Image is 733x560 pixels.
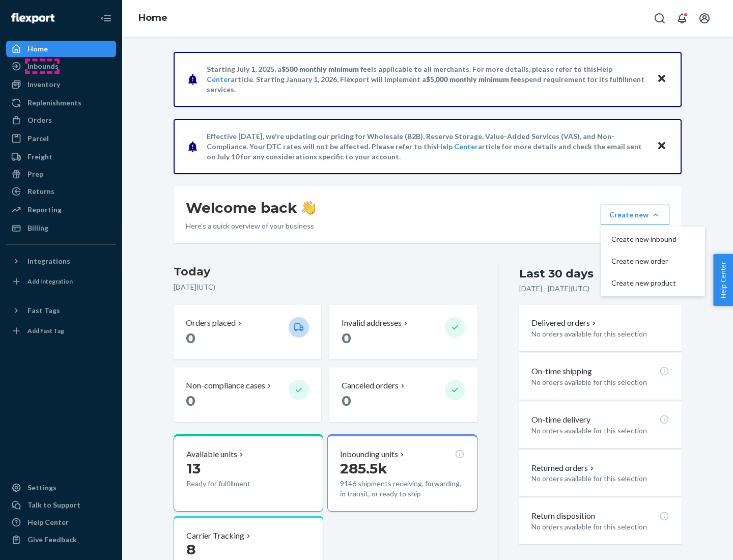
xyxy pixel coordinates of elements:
[27,169,43,179] div: Prep
[281,65,371,73] span: $500 monthly minimum fee
[531,377,669,387] p: No orders available for this selection
[694,8,715,29] button: Open account menu
[713,254,733,306] button: Help Center
[27,98,81,108] div: Replenishments
[531,317,598,329] button: Delivered orders
[6,95,116,111] a: Replenishments
[329,368,477,422] button: Canceled orders 0
[174,434,323,512] button: Available units13Ready for fulfillment
[531,522,669,532] p: No orders available for this selection
[207,131,647,162] p: Effective [DATE], we're updating our pricing for Wholesale (B2B), Reserve Storage, Value-Added Se...
[327,434,477,512] button: Inbounding units285.5k9146 shipments receiving, forwarding, in transit, or ready to ship
[531,414,590,426] p: On-time delivery
[6,76,116,93] a: Inventory
[138,12,167,23] a: Home
[6,166,116,182] a: Prep
[186,530,244,542] p: Carrier Tracking
[301,201,316,215] img: hand-wave emoji
[6,480,116,496] a: Settings
[519,284,589,294] p: [DATE] - [DATE] ( UTC )
[27,186,54,197] div: Returns
[186,460,201,477] span: 13
[603,272,703,294] button: Create new product
[6,220,116,236] a: Billing
[27,44,48,54] div: Home
[27,115,52,125] div: Orders
[96,8,116,29] button: Close Navigation
[27,483,57,493] div: Settings
[6,183,116,200] a: Returns
[531,426,669,436] p: No orders available for this selection
[186,221,316,231] p: Here’s a quick overview of your business
[186,317,236,329] p: Orders placed
[531,366,592,377] p: On-time shipping
[437,142,478,151] a: Help Center
[11,13,54,23] img: Flexport logo
[531,329,669,339] p: No orders available for this selection
[27,535,77,545] div: Give Feedback
[27,517,69,527] div: Help Center
[186,329,195,347] span: 0
[27,223,48,233] div: Billing
[27,500,80,510] div: Talk to Support
[340,460,387,477] span: 285.5k
[611,236,676,243] span: Create new inbound
[6,273,116,290] a: Add Integration
[27,205,62,215] div: Reporting
[6,302,116,319] button: Fast Tags
[672,8,692,29] button: Open notifications
[611,279,676,287] span: Create new product
[174,368,321,422] button: Non-compliance cases 0
[186,380,265,391] p: Non-compliance cases
[655,72,668,87] button: Close
[27,326,64,335] div: Add Fast Tag
[207,64,647,95] p: Starting July 1, 2025, a is applicable to all merchants. For more details, please refer to this a...
[6,202,116,218] a: Reporting
[655,139,668,154] button: Close
[174,305,321,359] button: Orders placed 0
[27,61,59,71] div: Inbounds
[186,392,195,409] span: 0
[186,541,195,558] span: 8
[340,449,398,460] p: Inbounding units
[603,229,703,250] button: Create new inbound
[531,473,669,484] p: No orders available for this selection
[342,317,402,329] p: Invalid addresses
[130,4,176,33] ol: breadcrumbs
[531,510,595,522] p: Return disposition
[27,256,70,266] div: Integrations
[6,514,116,530] a: Help Center
[27,133,49,144] div: Parcel
[6,58,116,74] a: Inbounds
[6,497,116,513] a: Talk to Support
[342,329,351,347] span: 0
[27,277,73,286] div: Add Integration
[519,266,594,282] div: Last 30 days
[186,479,280,489] p: Ready for fulfillment
[186,449,237,460] p: Available units
[174,282,477,292] p: [DATE] ( UTC )
[650,8,670,29] button: Open Search Box
[6,149,116,165] a: Freight
[6,253,116,269] button: Integrations
[340,479,464,499] p: 9146 shipments receiving, forwarding, in transit, or ready to ship
[426,75,521,83] span: $5,000 monthly minimum fee
[603,250,703,272] button: Create new order
[6,130,116,147] a: Parcel
[342,392,351,409] span: 0
[174,264,477,280] h3: Today
[6,531,116,548] button: Give Feedback
[6,41,116,57] a: Home
[6,112,116,128] a: Orders
[329,305,477,359] button: Invalid addresses 0
[601,205,669,225] button: Create newCreate new inboundCreate new orderCreate new product
[27,152,52,162] div: Freight
[531,462,596,474] button: Returned orders
[27,305,60,316] div: Fast Tags
[611,258,676,265] span: Create new order
[342,380,399,391] p: Canceled orders
[186,199,316,217] h1: Welcome back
